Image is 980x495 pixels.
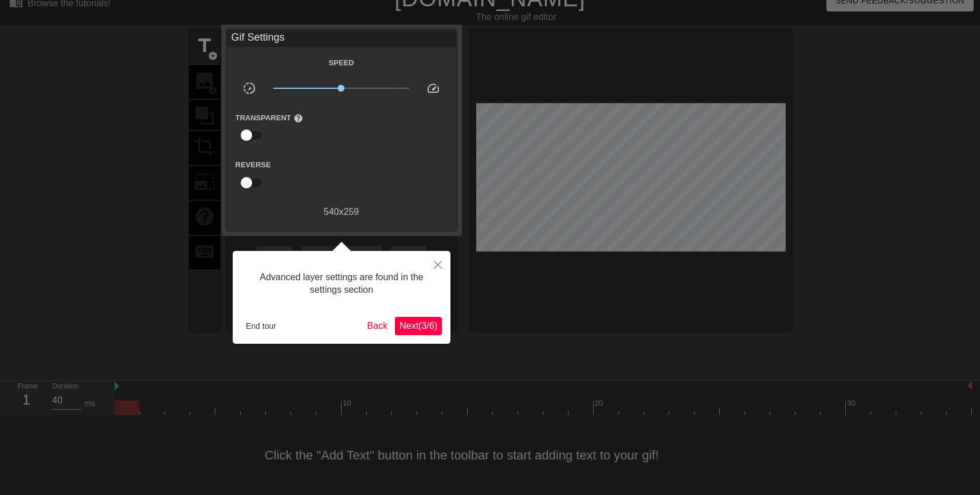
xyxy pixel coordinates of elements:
span: Next ( 3 / 6 ) [399,321,437,331]
button: Close [425,251,450,277]
button: Next [395,317,442,335]
button: Back [363,317,393,335]
div: Advanced layer settings are found in the settings section [241,260,442,308]
button: End tour [241,317,281,335]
